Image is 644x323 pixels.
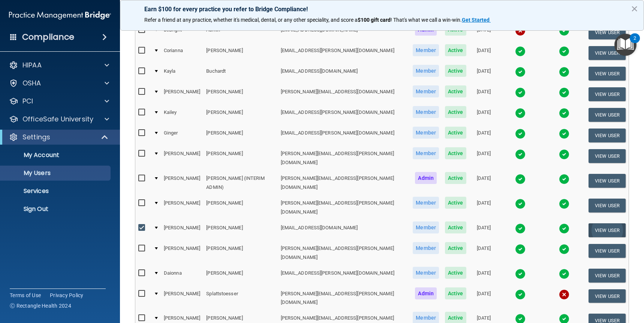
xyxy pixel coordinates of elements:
[445,287,466,299] span: Active
[413,221,439,233] span: Member
[278,22,410,43] td: [EMAIL_ADDRESS][DOMAIN_NAME]
[559,174,569,184] img: tick.e7d51cea.svg
[589,108,626,122] button: View User
[9,61,109,70] a: HIPAA
[469,220,499,241] td: [DATE]
[589,199,626,212] button: View User
[631,3,638,15] button: Close
[589,223,626,237] button: View User
[559,129,569,139] img: tick.e7d51cea.svg
[445,221,466,233] span: Active
[445,147,466,159] span: Active
[203,146,277,170] td: [PERSON_NAME]
[9,8,111,23] img: PMB logo
[445,172,466,184] span: Active
[161,146,203,170] td: [PERSON_NAME]
[559,67,569,77] img: tick.e7d51cea.svg
[589,87,626,101] button: View User
[515,199,526,209] img: tick.e7d51cea.svg
[515,174,526,184] img: tick.e7d51cea.svg
[278,84,410,105] td: [PERSON_NAME][EMAIL_ADDRESS][DOMAIN_NAME]
[469,265,499,286] td: [DATE]
[589,269,626,283] button: View User
[203,105,277,125] td: [PERSON_NAME]
[203,63,277,84] td: Buchardt
[144,6,620,13] p: Earn $100 for every practice you refer to Bridge Compliance!
[161,84,203,105] td: [PERSON_NAME]
[203,265,277,286] td: [PERSON_NAME]
[445,85,466,97] span: Active
[413,127,439,139] span: Member
[559,269,569,279] img: tick.e7d51cea.svg
[5,187,107,195] p: Services
[445,65,466,77] span: Active
[22,61,42,70] p: HIPAA
[445,44,466,56] span: Active
[559,108,569,118] img: tick.e7d51cea.svg
[278,220,410,241] td: [EMAIL_ADDRESS][DOMAIN_NAME]
[589,289,626,303] button: View User
[9,133,109,142] a: Settings
[589,149,626,163] button: View User
[515,46,526,57] img: tick.e7d51cea.svg
[515,67,526,77] img: tick.e7d51cea.svg
[445,267,466,279] span: Active
[278,241,410,265] td: [PERSON_NAME][EMAIL_ADDRESS][PERSON_NAME][DOMAIN_NAME]
[9,115,109,124] a: OfficeSafe University
[413,65,439,77] span: Member
[278,265,410,286] td: [EMAIL_ADDRESS][PERSON_NAME][DOMAIN_NAME]
[445,127,466,139] span: Active
[9,97,109,106] a: PCI
[413,197,439,209] span: Member
[589,25,626,39] button: View User
[203,84,277,105] td: [PERSON_NAME]
[278,286,410,311] td: [PERSON_NAME][EMAIL_ADDRESS][PERSON_NAME][DOMAIN_NAME]
[462,17,490,23] strong: Get Started
[469,63,499,84] td: [DATE]
[5,169,107,177] p: My Users
[413,44,439,56] span: Member
[161,195,203,220] td: [PERSON_NAME]
[469,195,499,220] td: [DATE]
[5,151,107,159] p: My Account
[358,17,391,23] strong: $100 gift card
[203,286,277,311] td: Splattstoesser
[515,289,526,300] img: tick.e7d51cea.svg
[278,195,410,220] td: [PERSON_NAME][EMAIL_ADDRESS][PERSON_NAME][DOMAIN_NAME]
[469,125,499,146] td: [DATE]
[161,220,203,241] td: [PERSON_NAME]
[469,105,499,125] td: [DATE]
[203,43,277,63] td: [PERSON_NAME]
[413,106,439,118] span: Member
[278,43,410,63] td: [EMAIL_ADDRESS][PERSON_NAME][DOMAIN_NAME]
[278,105,410,125] td: [EMAIL_ADDRESS][PERSON_NAME][DOMAIN_NAME]
[462,17,491,23] a: Get Started
[161,241,203,265] td: [PERSON_NAME]
[278,63,410,84] td: [EMAIL_ADDRESS][DOMAIN_NAME]
[22,32,74,42] h4: Compliance
[10,292,41,299] a: Terms of Use
[469,43,499,63] td: [DATE]
[278,146,410,170] td: [PERSON_NAME][EMAIL_ADDRESS][PERSON_NAME][DOMAIN_NAME]
[203,125,277,146] td: [PERSON_NAME]
[10,302,71,310] span: Ⓒ Rectangle Health 2024
[413,242,439,254] span: Member
[161,286,203,311] td: [PERSON_NAME]
[614,34,637,56] button: Open Resource Center, 2 new notifications
[22,133,50,142] p: Settings
[445,106,466,118] span: Active
[22,97,33,106] p: PCI
[515,87,526,98] img: tick.e7d51cea.svg
[22,79,41,88] p: OSHA
[278,170,410,195] td: [PERSON_NAME][EMAIL_ADDRESS][PERSON_NAME][DOMAIN_NAME]
[559,199,569,209] img: tick.e7d51cea.svg
[515,269,526,279] img: tick.e7d51cea.svg
[559,87,569,98] img: tick.e7d51cea.svg
[469,170,499,195] td: [DATE]
[469,286,499,311] td: [DATE]
[50,292,84,299] a: Privacy Policy
[634,38,636,48] div: 2
[445,242,466,254] span: Active
[515,129,526,139] img: tick.e7d51cea.svg
[203,241,277,265] td: [PERSON_NAME]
